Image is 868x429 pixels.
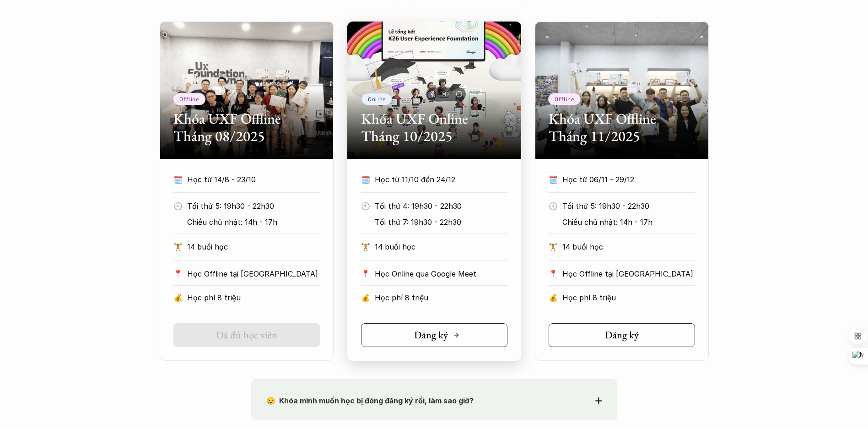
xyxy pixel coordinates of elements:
[173,110,320,145] h2: Khóa UXF Offline Tháng 08/2025
[368,96,386,102] p: Online
[562,240,695,254] p: 14 buổi học
[187,199,315,213] p: Tối thứ 5: 19h30 - 22h30
[187,240,320,254] p: 14 buổi học
[173,199,183,213] p: 🕙
[562,267,695,281] p: Học Offline tại [GEOGRAPHIC_DATA]
[375,199,502,213] p: Tối thứ 4: 19h30 - 22h30
[179,96,199,102] p: Offline
[266,396,474,405] strong: 😢 Khóa mình muốn học bị đóng đăng ký rồi, làm sao giờ?
[375,215,502,229] p: Tối thứ 7: 19h30 - 22h30
[361,269,370,278] p: 📍
[173,240,183,254] p: 🏋️
[361,173,370,186] p: 🗓️
[562,173,695,186] p: Học từ 06/11 - 29/12
[549,199,558,213] p: 🕙
[375,173,507,186] p: Học từ 11/10 đến 24/12
[375,240,507,254] p: 14 buổi học
[562,199,690,213] p: Tối thứ 5: 19h30 - 22h30
[549,269,558,278] p: 📍
[173,269,183,278] p: 📍
[216,329,277,341] h5: Đã đủ học viên
[173,173,183,186] p: 🗓️
[375,267,507,281] p: Học Online qua Google Meet
[562,291,695,304] p: Học phí 8 triệu
[187,267,320,281] p: Học Offline tại [GEOGRAPHIC_DATA]
[361,199,370,213] p: 🕙
[549,323,695,347] a: Đăng ký
[414,329,448,341] h5: Đăng ký
[173,291,183,304] p: 💰
[605,329,639,341] h5: Đăng ký
[361,110,507,145] h2: Khóa UXF Online Tháng 10/2025
[187,173,320,186] p: Học từ 14/8 - 23/10
[375,291,507,304] p: Học phí 8 triệu
[549,173,558,186] p: 🗓️
[361,323,507,347] a: Đăng ký
[549,240,558,254] p: 🏋️
[187,215,315,229] p: Chiều chủ nhật: 14h - 17h
[361,240,370,254] p: 🏋️
[562,215,690,229] p: Chiều chủ nhật: 14h - 17h
[555,96,574,102] p: Offline
[187,291,320,304] p: Học phí 8 triệu
[361,291,370,304] p: 💰
[549,291,558,304] p: 💰
[549,110,695,145] h2: Khóa UXF Offline Tháng 11/2025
